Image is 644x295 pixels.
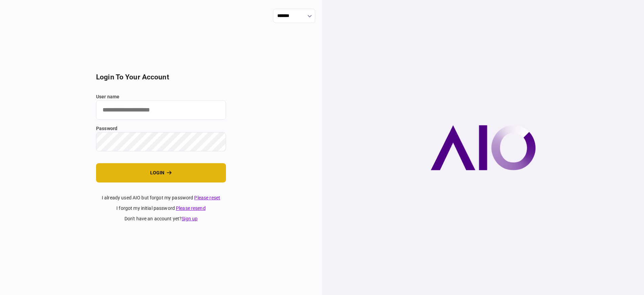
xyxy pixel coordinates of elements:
[96,125,226,132] label: password
[176,205,206,211] a: Please resend
[431,125,536,170] img: AIO company logo
[96,205,226,212] div: I forgot my initial password
[96,194,226,201] div: I already used AIO but forgot my password
[194,195,220,200] a: Please reset
[96,93,226,100] label: user name
[96,100,226,120] input: user name
[182,216,198,221] a: Sign up
[273,9,315,23] input: show language options
[96,163,226,182] button: login
[96,132,226,151] input: password
[96,73,226,81] h2: login to your account
[96,215,226,222] div: don't have an account yet ?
